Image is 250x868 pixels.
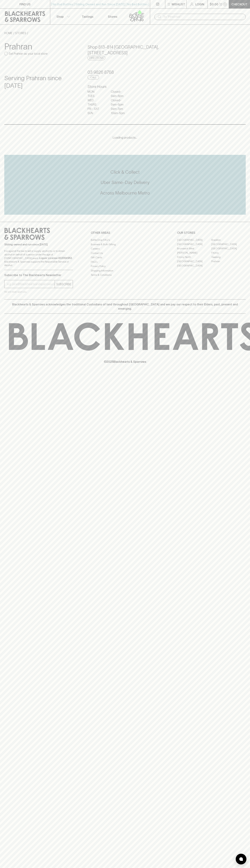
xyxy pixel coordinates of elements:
a: Stores [100,9,125,24]
h4: Serving Prahran since [DATE] [4,74,79,89]
p: Loading products... [4,135,246,140]
a: Fitzroy North [177,255,211,259]
a: [GEOGRAPHIC_DATA] [177,242,211,246]
a: [PERSON_NAME] [177,251,211,255]
a: HOME [4,31,13,35]
a: Fitzroy [211,251,246,255]
strong: Liquor License #32064953 [39,257,72,260]
a: Prahran [211,259,246,263]
a: [GEOGRAPHIC_DATA] [177,238,211,242]
h3: Prahran [4,41,79,51]
p: SUBSCRIBE [56,282,71,286]
p: Set Prahran as your local store [9,51,48,56]
p: It is against the law to sell or supply alcohol to, or to obtain alcohol on behalf of a person un... [4,249,73,267]
h5: Across Melbourne Metro [4,190,246,196]
a: Contact Us [91,251,159,255]
p: 9am - 7pm [111,107,129,111]
p: WED [88,98,105,102]
a: Careers [91,247,159,251]
p: THURS [88,102,105,107]
p: TUES [88,94,105,98]
a: Braddon [211,238,246,242]
a: Business & Bulk Gifting [91,242,159,246]
h5: Shop 813-814 [GEOGRAPHIC_DATA] , [STREET_ADDRESS] [88,44,162,56]
a: FAQ's [91,260,159,264]
button: Shop [50,9,75,24]
h5: Click & Collect [4,169,246,175]
a: Call [88,75,99,79]
p: Login [195,2,204,6]
a: Terms & Conditions [91,273,159,277]
input: Try "Pinot noir" [163,14,243,20]
p: 10am - 5pm [111,111,129,115]
a: STORES [15,31,26,35]
a: [GEOGRAPHIC_DATA] [177,263,211,268]
p: FRI - SAT [88,107,105,111]
p: 0 [224,3,226,5]
p: Stores [108,14,117,19]
p: Sibling owned and run since [DATE] [4,243,73,246]
h5: 03 9826 8768 [88,69,162,75]
p: Wishlist [172,2,185,6]
a: Tastings [75,9,100,24]
p: Blackhearts & Sparrows acknowledges the traditional Custodians of land throughout [GEOGRAPHIC_DAT... [7,302,243,311]
a: Privacy Policy [91,264,159,268]
p: 9am - 6pm [111,102,129,107]
a: Gift Cards [91,255,159,260]
p: MON [88,89,105,94]
a: [GEOGRAPHIC_DATA] [211,242,246,246]
p: Tastings [82,14,93,19]
div: Call to action block [4,155,246,215]
p: Shop [56,14,64,19]
button: SUBSCRIBE [55,280,73,288]
p: We will never spam you [4,290,73,294]
a: Shipping Information [91,268,159,273]
p: Closed - [111,98,129,102]
p: Closed - [111,89,129,94]
img: bubble-icon [239,857,243,861]
a: Brunswick West [177,246,211,251]
p: OUR STORES [177,231,246,235]
input: e.g. jane@blackheartsandsparrows.com.au [7,281,55,287]
p: FIND US [19,2,31,6]
p: Checkout [231,2,247,6]
p: Subscribe to The Blackhearts Newsletter [4,273,73,277]
p: $0.00 [210,2,218,6]
h6: Store Hours [88,84,162,89]
h5: Uber Same-Day Delivery [4,179,246,185]
a: Directions [88,56,105,60]
a: Geelong [211,255,246,259]
p: SUN [88,111,105,115]
p: OTHER AREAS [91,231,159,235]
p: 9am - 6pm [111,94,129,98]
a: [GEOGRAPHIC_DATA] [177,259,211,263]
a: [GEOGRAPHIC_DATA] [211,246,246,251]
a: Bottle Drop FAQ's [91,238,159,242]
